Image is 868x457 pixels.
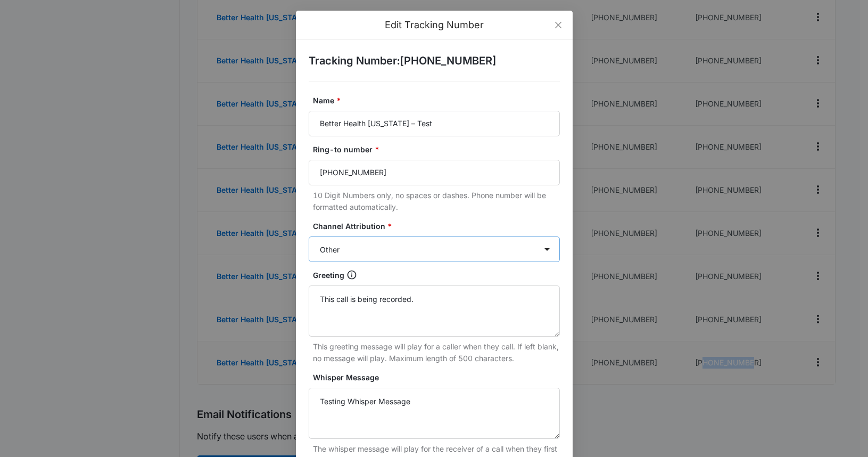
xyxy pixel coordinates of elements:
textarea: This call is being recorded. [309,285,560,337]
p: This greeting message will play for a caller when they call. If left blank, no message will play.... [313,341,560,364]
p: Greeting [313,270,344,281]
label: Whisper Message [313,372,564,383]
textarea: Testing Whisper Message [309,388,560,439]
span: close [554,21,563,29]
h2: Tracking Number : [PHONE_NUMBER] [309,53,560,69]
label: Channel Attribution [313,221,564,232]
p: 10 Digit Numbers only, no spaces or dashes. Phone number will be formatted automatically. [313,190,560,213]
div: Edit Tracking Number [309,19,560,31]
button: Close [544,11,573,39]
label: Name [313,95,564,107]
label: Ring-to number [313,144,564,156]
